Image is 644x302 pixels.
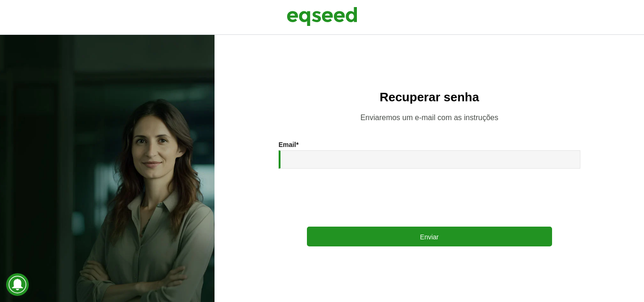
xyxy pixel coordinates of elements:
p: Enviaremos um e-mail com as instruções [233,113,625,122]
h2: Recuperar senha [233,90,625,104]
label: Email [279,141,299,148]
span: Este campo é obrigatório. [296,141,298,148]
img: EqSeed Logo [287,5,357,28]
button: Enviar [307,227,552,246]
iframe: reCAPTCHA [358,178,501,215]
